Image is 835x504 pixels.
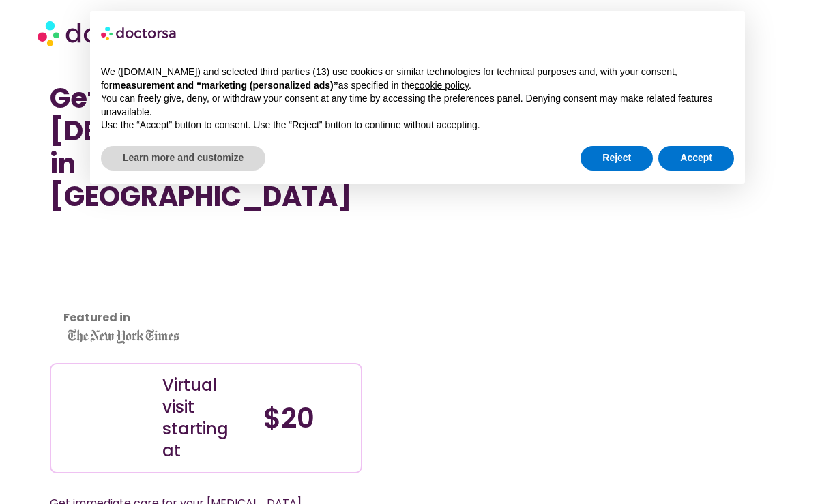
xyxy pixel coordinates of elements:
[415,80,469,91] a: cookie policy
[101,92,734,119] p: You can freely give, deny, or withdraw your consent at any time by accessing the preferences pane...
[101,119,734,132] p: Use the “Accept” button to consent. Use the “Reject” button to continue without accepting.
[112,80,338,91] strong: measurement and “marketing (personalized ads)”
[263,402,351,434] h4: $20
[63,310,130,325] strong: Featured in
[101,65,734,92] p: We ([DOMAIN_NAME]) and selected third parties (13) use cookies or similar technologies for techni...
[70,383,140,453] img: Illustration depicting a young woman in a casual outfit, engaged with her smartphone. She has a p...
[162,374,250,462] div: Virtual visit starting at
[658,146,734,171] button: Accept
[50,82,362,213] h1: Get Help for [DEMOGRAPHIC_DATA] in [GEOGRAPHIC_DATA]
[101,22,177,44] img: logo
[101,146,265,171] button: Learn more and customize
[57,233,179,336] iframe: Customer reviews powered by Trustpilot
[581,146,653,171] button: Reject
